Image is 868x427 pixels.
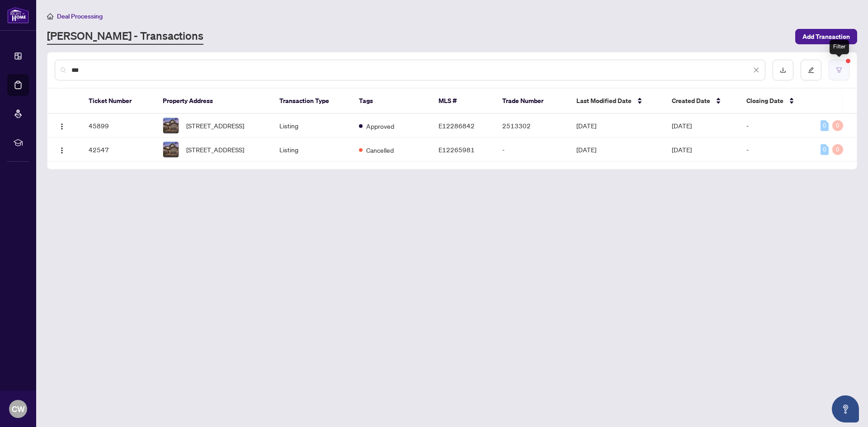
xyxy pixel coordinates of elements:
[832,120,843,131] div: 0
[81,89,156,114] th: Ticket Number
[665,89,739,114] th: Created Date
[47,13,53,19] span: home
[272,138,352,162] td: Listing
[12,403,25,415] span: CW
[47,28,203,45] a: [PERSON_NAME] - Transactions
[830,40,849,54] div: Filter
[366,145,394,155] span: Cancelled
[272,114,352,138] td: Listing
[163,142,179,157] img: thumbnail-img
[821,144,829,155] div: 0
[746,96,783,106] span: Closing Date
[672,96,710,106] span: Created Date
[352,89,431,114] th: Tags
[439,145,475,154] span: E12265981
[7,7,29,23] img: logo
[576,122,596,130] span: [DATE]
[272,89,352,114] th: Transaction Type
[672,122,692,130] span: [DATE]
[739,89,813,114] th: Closing Date
[366,121,394,131] span: Approved
[58,147,66,154] img: Logo
[576,96,632,106] span: Last Modified Date
[821,120,829,131] div: 0
[829,60,849,80] button: filter
[832,395,859,422] button: Open asap
[431,89,495,114] th: MLS #
[802,29,850,44] span: Add Transaction
[801,60,821,80] button: edit
[808,67,814,73] span: edit
[163,118,179,133] img: thumbnail-img
[57,12,103,20] span: Deal Processing
[186,145,244,155] span: [STREET_ADDRESS]
[672,145,692,154] span: [DATE]
[836,67,842,73] span: filter
[58,123,66,130] img: Logo
[773,60,793,80] button: download
[495,138,569,162] td: -
[780,67,786,73] span: download
[55,142,69,157] button: Logo
[156,89,272,114] th: Property Address
[576,145,596,154] span: [DATE]
[795,29,857,44] button: Add Transaction
[739,114,813,138] td: -
[569,89,665,114] th: Last Modified Date
[495,89,569,114] th: Trade Number
[832,144,843,155] div: 0
[739,138,813,162] td: -
[81,114,156,138] td: 45899
[81,138,156,162] td: 42547
[55,118,69,133] button: Logo
[439,122,475,130] span: E12286842
[753,67,759,73] span: close
[186,121,244,131] span: [STREET_ADDRESS]
[495,114,569,138] td: 2513302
